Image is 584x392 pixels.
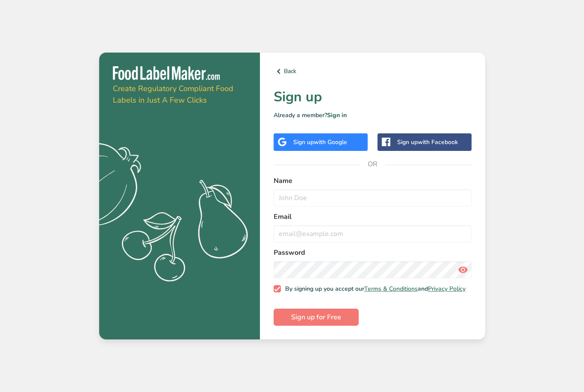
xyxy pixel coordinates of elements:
[113,66,220,80] img: Food Label Maker
[293,138,347,147] div: Sign up
[397,138,458,147] div: Sign up
[327,111,347,119] a: Sign in
[274,212,472,222] label: Email
[274,248,472,258] label: Password
[274,189,472,206] input: John Doe
[274,111,472,120] p: Already a member?
[274,66,472,77] a: Back
[418,138,458,146] span: with Facebook
[428,285,466,293] a: Privacy Policy
[281,285,466,293] span: By signing up you accept our and
[274,176,472,186] label: Name
[291,312,341,322] span: Sign up for Free
[360,151,385,177] span: OR
[274,87,472,107] h1: Sign up
[274,309,359,326] button: Sign up for Free
[274,225,472,242] input: email@example.com
[364,285,418,293] a: Terms & Conditions
[314,138,347,146] span: with Google
[113,83,233,105] span: Create Regulatory Compliant Food Labels in Just A Few Clicks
